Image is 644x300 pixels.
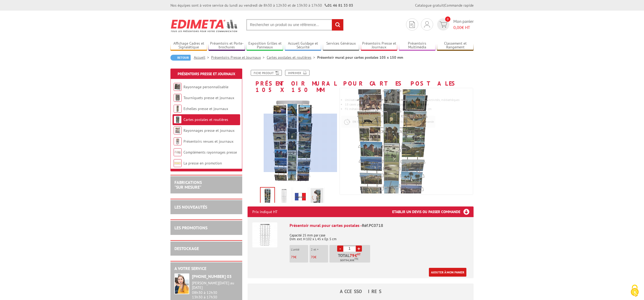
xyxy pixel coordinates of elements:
[291,248,308,251] p: L'unité
[399,41,436,50] a: Présentoirs Multimédia
[445,3,474,8] a: Commande rapide
[355,253,357,257] span: €
[174,126,182,134] img: Rayonnages presse et journaux
[392,206,474,217] h3: Etablir un devis ou passer commande
[429,268,466,277] a: Ajouter à mon panier
[354,257,358,260] sup: TTC
[170,41,207,50] a: Affichage Cadres et Signalétique
[192,274,232,279] strong: [PHONE_NUMBER] 03
[170,3,353,8] div: Nos équipes sont à votre service du lundi au vendredi de 8h30 à 12h30 et de 13h30 à 17h30
[278,188,290,205] img: pc0718_porte_cartes_postales_gris.jpg
[170,55,191,61] a: Retour
[244,70,478,93] h1: Présentoir mural pour cartes postales 105 x 150 mm
[415,3,444,8] a: Catalogue gratuit
[340,258,358,263] span: Soit €
[625,282,644,300] button: Cookies (fenêtre modale)
[285,41,321,50] a: Accueil Guidage et Sécurité
[290,230,469,241] p: Capacité 25 mm par case Dim. ext. H 102 x L 45 x Ep. 5 cm
[291,255,308,259] p: €
[346,258,353,263] span: 94,80
[331,253,370,263] p: Total
[356,246,362,252] a: +
[183,117,228,122] a: Cartes postales et routières
[261,188,274,204] img: pc0718_gris_cartes_postales.jpg
[317,55,403,60] li: Présentoir mural pour cartes postales 105 x 150 mm
[183,106,228,111] a: Echelles presse et journaux
[453,18,474,31] span: Mon panier
[628,284,641,297] img: Cookies (fenêtre modale)
[170,16,238,36] img: Edimeta
[174,116,182,124] img: Cartes postales et routières
[174,83,182,91] img: Rayonnage personnalisable
[453,24,474,31] span: € HT
[312,46,472,205] img: pc0718_gris_cartes_postales.jpg
[248,289,474,294] h4: ACCESSOIRES
[194,55,211,60] a: Accueil
[183,161,222,166] a: La presse en promotion
[332,19,343,31] input: rechercher
[174,246,199,251] a: DESTOCKAGE
[174,266,238,271] h2: A votre service
[174,225,207,230] a: LES PROMOTIONS
[311,248,328,251] p: 2 et +
[174,180,202,190] a: FABRICATIONS"Sur Mesure"
[311,188,323,205] img: pc0718_porte_cartes_postales_gris_situation.jpg
[415,3,474,8] div: |
[252,222,277,247] img: Présentoir mural pour cartes postales
[291,255,295,259] span: 79
[174,94,182,102] img: Tourniquets presse et journaux
[174,273,189,294] img: widget-service.jpg
[183,150,237,155] a: Compléments rayonnages presse
[290,222,469,229] div: Présentoir mural pour cartes postales -
[337,246,343,252] a: -
[357,252,361,256] sup: HT
[440,22,447,28] img: devis rapide
[246,41,283,50] a: Exposition Grilles et Panneaux
[183,84,228,89] a: Rayonnage personnalisable
[361,41,398,50] a: Présentoirs Presse et Journaux
[174,204,207,210] a: LES NOUVEAUTÉS
[285,70,310,76] a: Imprimer
[409,21,415,28] img: devis rapide
[323,41,359,50] a: Services Généraux
[325,3,353,8] strong: 01 46 81 33 03
[267,55,317,60] a: Cartes postales et routières
[453,25,462,30] span: 0,00
[350,253,355,257] span: 79
[294,188,307,205] img: edimeta_produit_fabrique_en_france.jpg
[183,139,233,144] a: Présentoirs revues et journaux
[445,16,450,22] span: 0
[311,255,315,259] span: 70
[437,41,474,50] a: Classement et Rangement
[252,206,278,217] p: Prix indiqué HT
[436,18,474,31] a: devis rapide 0 Mon panier 0,00€ HT
[251,70,282,76] a: Fiche produit
[174,159,182,167] img: La presse en promotion
[183,95,234,100] a: Tourniquets presse et journaux
[424,21,430,28] img: devis rapide
[246,19,344,31] input: Rechercher un produit ou une référence...
[183,128,235,133] a: Rayonnages presse et journaux
[208,41,245,50] a: Présentoirs et Porte-brochures
[178,71,235,76] a: Présentoirs Presse et Journaux
[192,281,238,290] div: [PERSON_NAME][DATE] au [DATE]
[211,55,267,60] a: Présentoirs Presse et Journaux
[174,105,182,113] img: Echelles presse et journaux
[174,137,182,145] img: Présentoirs revues et journaux
[311,255,328,259] p: €
[174,148,182,156] img: Compléments rayonnages presse
[362,223,383,228] span: Réf.PC0718
[192,281,238,299] div: 08h30 à 12h30 13h30 à 17h30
